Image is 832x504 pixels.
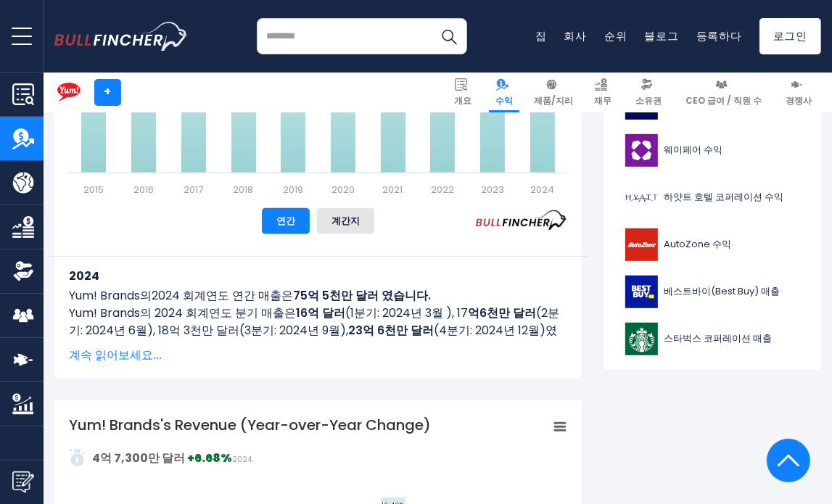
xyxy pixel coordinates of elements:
[679,73,768,112] a: CEO 급여 / 직원 수
[69,305,296,321] font: Yum! Brands의 2024 회계연도 분기 매출은
[685,94,762,107] font: CEO 급여 / 직원 수
[534,94,573,107] font: 제품/지리
[527,73,580,112] a: 제품/지리
[233,183,253,197] text: 2018
[696,28,742,44] a: 등록하다
[779,73,818,112] a: 경쟁사
[623,134,659,167] img: W 로고
[495,94,513,107] font: 수익
[604,28,627,44] a: 순위
[331,214,360,228] font: 계간지
[69,268,99,284] font: 2024
[623,228,659,261] img: AZO 로고
[629,73,668,112] a: 소유권
[614,178,810,218] a: 하얏트 호텔 코퍼레이션 수익
[12,260,34,282] img: 소유권
[317,208,374,234] button: 계간지
[664,143,722,157] font: 웨이페어 수익
[69,305,559,339] font: (2분기: 2024년 6월), 18억 3천만 달러(3분기: 2024년 9월),
[664,237,731,251] font: AutoZone 수익
[293,287,431,304] font: 75억 5천만 달러 였습니다.
[104,83,112,100] font: +
[468,305,479,321] font: 억
[345,305,411,321] font: (1분기: 2024
[411,305,468,321] font: 년 3월 ), 17
[232,454,252,465] font: 2024
[283,183,303,197] text: 2019
[635,94,662,107] font: 소유권
[623,323,659,355] img: SBUX 로고
[83,183,104,197] text: 2015
[92,450,185,466] font: 4억 7,300만 달러
[448,73,478,112] a: 개요
[262,208,310,234] button: 연간
[187,450,232,466] font: +6.68%
[133,183,154,197] text: 2016
[564,28,588,44] a: 회사
[489,73,519,112] a: 수익
[664,190,783,204] font: 하얏트 호텔 코퍼레이션 수익
[479,305,536,321] font: 6천만 달러
[184,183,203,197] text: 2017
[623,276,659,308] img: BBY 로고
[773,28,807,44] font: 로그인
[296,305,345,321] font: 16억 달러
[759,18,821,54] a: 로그인
[786,94,812,107] font: 경쟁사
[383,183,403,197] text: 2021
[614,319,810,359] a: 스타벅스 코퍼레이션 매출
[276,214,295,228] font: 연간
[594,94,611,107] font: 재무
[481,183,504,197] text: 2023
[530,183,554,197] text: 2024
[69,415,431,435] tspan: Yum! Brands's Revenue (Year-over-Year Change)
[331,183,355,197] text: 2020
[55,78,83,106] img: YUM 로고
[94,79,121,106] a: +
[454,94,471,107] font: 개요
[588,73,618,112] a: 재무
[664,284,780,298] font: 베스트바이(Best Buy) 매출
[614,272,810,312] a: 베스트바이(Best Buy) 매출
[152,287,293,304] font: 2024 회계연도 연간 매출은
[431,183,454,197] text: 2022
[348,322,434,339] font: 23억 6천만 달러
[614,131,810,170] a: 웨이페어 수익
[623,181,659,214] img: H 로고
[431,18,467,54] button: 찾다
[54,22,189,50] img: 불핀처 로고
[645,28,679,44] a: 블로그
[54,22,210,50] a: 홈페이지로 이동
[614,225,810,265] a: AutoZone 수익
[69,287,152,304] font: Yum! Brands의
[535,28,547,44] a: 집
[69,449,86,466] img: 애다스드
[664,331,772,345] font: 스타벅스 코퍼레이션 매출
[69,347,162,363] font: 계속 읽어보세요...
